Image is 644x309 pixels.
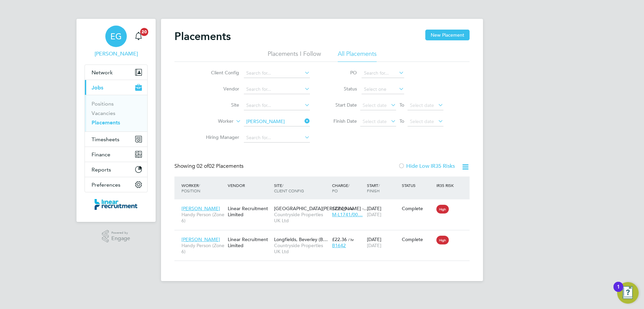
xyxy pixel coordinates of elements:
[348,206,354,211] span: / hr
[332,211,363,218] span: M-L1741/00…
[92,182,120,188] span: Preferences
[92,166,111,173] span: Reports
[201,134,239,140] label: Hiring Manager
[181,242,224,255] span: Handy Person (Zone 6)
[272,179,330,197] div: Site
[92,136,119,143] span: Timesheets
[85,80,147,95] button: Jobs
[181,205,220,211] span: [PERSON_NAME]
[365,233,400,252] div: [DATE]
[402,236,433,242] div: Complete
[327,102,357,108] label: Start Date
[197,163,244,169] span: 02 Placements
[92,110,115,116] a: Vacancies
[436,205,449,214] span: High
[365,179,400,197] div: Start
[425,30,470,40] button: New Placement
[111,236,130,241] span: Engage
[102,230,130,243] a: Powered byEngage
[244,69,310,78] input: Search for...
[85,65,147,80] button: Network
[617,282,639,304] button: Open Resource Center, 1 new notification
[332,183,350,193] span: / PO
[332,205,347,211] span: £22.00
[332,236,347,242] span: £22.36
[226,233,272,252] div: Linear Recruitment Limited
[85,177,147,192] button: Preferences
[363,102,387,108] span: Select date
[400,179,435,191] div: Status
[244,85,310,94] input: Search for...
[410,118,434,124] span: Select date
[180,179,226,197] div: Worker
[92,101,114,107] a: Positions
[402,205,433,211] div: Complete
[367,183,380,193] span: / Finish
[181,236,220,242] span: [PERSON_NAME]
[244,101,310,110] input: Search for...
[111,230,130,236] span: Powered by
[330,179,365,197] div: Charge
[226,179,272,191] div: Vendor
[327,118,357,124] label: Finish Date
[197,163,209,169] span: 02 of
[195,118,233,125] label: Worker
[180,202,470,207] a: [PERSON_NAME]Handy Person (Zone 6)Linear Recruitment Limited[GEOGRAPHIC_DATA][PERSON_NAME] -…Coun...
[174,30,231,43] h2: Placements
[201,102,239,108] label: Site
[174,163,245,170] div: Showing
[367,211,381,218] span: [DATE]
[85,50,148,58] span: Eshanthi Goonetilleke
[85,199,148,210] a: Go to home page
[201,86,239,92] label: Vendor
[180,233,470,238] a: [PERSON_NAME]Handy Person (Zone 6)Linear Recruitment LimitedLongfields, Beverley (B…Countryside P...
[110,32,122,41] span: EG
[132,26,145,47] a: 20
[338,50,377,62] li: All Placements
[92,119,120,126] a: Placements
[226,202,272,221] div: Linear Recruitment Limited
[398,163,455,169] label: Hide Low IR35 Risks
[274,236,328,242] span: Longfields, Beverley (B…
[268,50,321,62] li: Placements I Follow
[92,151,110,158] span: Finance
[327,86,357,92] label: Status
[85,95,147,131] div: Jobs
[274,183,304,193] span: / Client Config
[327,70,357,76] label: PO
[244,117,310,126] input: Search for...
[365,202,400,221] div: [DATE]
[274,211,329,224] span: Countryside Properties UK Ltd
[181,183,200,193] span: / Position
[362,69,404,78] input: Search for...
[367,242,381,248] span: [DATE]
[436,236,449,244] span: High
[363,118,387,124] span: Select date
[85,147,147,162] button: Finance
[332,242,346,248] span: B1642
[181,211,224,224] span: Handy Person (Zone 6)
[274,205,368,211] span: [GEOGRAPHIC_DATA][PERSON_NAME] -…
[92,69,113,76] span: Network
[92,84,103,91] span: Jobs
[435,179,458,191] div: IR35 Risk
[201,70,239,76] label: Client Config
[244,133,310,143] input: Search for...
[85,162,147,177] button: Reports
[95,199,138,210] img: linearrecruitment-logo-retina.png
[410,102,434,108] span: Select date
[76,19,156,222] nav: Main navigation
[140,28,148,36] span: 20
[85,26,148,58] a: EG[PERSON_NAME]
[274,242,329,255] span: Countryside Properties UK Ltd
[617,287,620,296] div: 1
[397,117,406,125] span: To
[85,132,147,147] button: Timesheets
[348,237,354,242] span: / hr
[397,101,406,109] span: To
[362,85,404,94] input: Select one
